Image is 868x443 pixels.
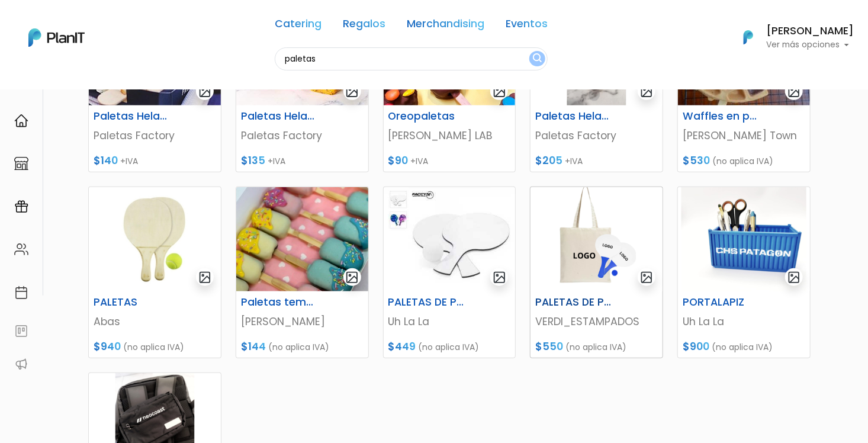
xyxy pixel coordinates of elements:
img: thumb_Dise%C3%B1o_sin_t%C3%ADtulo_-_2024-11-26T094043.889.png [531,187,663,291]
a: gallery-light PALETAS DE PING PONG Uh La La $449 (no aplica IVA) [383,187,516,358]
p: VERDI_ESTAMPADOS [535,314,658,329]
span: $940 [94,339,121,354]
span: +IVA [565,155,583,167]
span: (no aplica IVA) [565,341,626,353]
span: $205 [535,153,562,168]
h6: Waffles en paletas [676,110,767,123]
img: search_button-432b6d5273f82d61273b3651a40e1bd1b912527efae98b1b7a1b2c0702e16a8d.svg [533,53,542,65]
span: (no aplica IVA) [123,341,184,353]
h6: [PERSON_NAME] [766,26,854,37]
span: $550 [535,339,563,354]
p: Abas [94,314,216,329]
span: +IVA [411,155,429,167]
p: [PERSON_NAME] [241,314,364,329]
span: $530 [683,153,710,168]
p: [PERSON_NAME] LAB [388,128,511,143]
span: $144 [241,339,266,354]
a: Eventos [506,19,548,33]
img: gallery-light [198,85,212,98]
h6: Paletas Heladas con Topping [86,110,178,123]
img: gallery-light [345,85,359,98]
h6: Paletas Heladas personalizadas [528,110,619,123]
h6: Paletas Heladas Simple [234,110,325,123]
img: thumb_Captura_de_pantalla_2023-09-20_165141.jpg [89,187,221,291]
img: partners-52edf745621dab592f3b2c58e3bca9d71375a7ef29c3b500c9f145b62cc070d4.svg [14,357,28,371]
p: Paletas Factory [94,128,216,143]
img: campaigns-02234683943229c281be62815700db0a1741e53638e28bf9629b52c665b00959.svg [14,200,28,214]
p: Paletas Factory [535,128,658,143]
img: gallery-light [787,271,801,284]
img: gallery-light [493,271,506,284]
span: $900 [683,339,709,354]
img: gallery-light [198,271,212,284]
a: Catering [275,19,322,33]
h6: PALETAS [86,296,178,309]
img: marketplace-4ceaa7011d94191e9ded77b95e3339b90024bf715f7c57f8cf31f2d8c509eaba.svg [14,156,28,171]
p: [PERSON_NAME] Town [683,128,805,143]
span: +IVA [120,155,138,167]
span: (no aplica IVA) [268,341,329,353]
a: gallery-light Paletas tematicas [PERSON_NAME] $144 (no aplica IVA) [236,187,369,358]
p: Uh La La [388,314,511,329]
span: $449 [388,339,416,354]
img: PlanIt Logo [28,28,85,47]
img: gallery-light [787,85,801,98]
span: $140 [94,153,118,168]
span: $90 [388,153,409,168]
img: home-e721727adea9d79c4d83392d1f703f7f8bce08238fde08b1acbfd93340b81755.svg [14,114,28,128]
h6: Paletas tematicas [234,296,325,309]
p: Paletas Factory [241,128,364,143]
a: Regalos [343,19,385,33]
a: Merchandising [407,19,484,33]
button: PlanIt Logo [PERSON_NAME] Ver más opciones [728,22,854,53]
a: gallery-light PALETAS DE PLAYA VERDI_ESTAMPADOS $550 (no aplica IVA) [530,187,663,358]
img: people-662611757002400ad9ed0e3c099ab2801c6687ba6c219adb57efc949bc21e19d.svg [14,242,28,256]
a: gallery-light PALETAS Abas $940 (no aplica IVA) [88,187,221,358]
p: Uh La La [683,314,805,329]
img: calendar-87d922413cdce8b2cf7b7f5f62616a5cf9e4887200fb71536465627b3292af00.svg [14,285,28,300]
div: ¿Necesitás ayuda? [61,11,171,34]
img: gallery-light [493,85,506,98]
span: $135 [241,153,265,168]
h6: Oreopaletas [381,110,472,123]
h6: PALETAS DE PLAYA [528,296,619,309]
span: (no aplica IVA) [419,341,480,353]
span: (no aplica IVA) [712,341,773,353]
h6: PALETAS DE PING PONG [381,296,472,309]
a: gallery-light PORTALAPIZ Uh La La $900 (no aplica IVA) [677,187,811,358]
h6: PORTALAPIZ [676,296,767,309]
img: thumb_Dise%C3%B1o_sin_t%C3%ADtulo_-_2024-12-05T122611.300.png [678,187,810,291]
span: (no aplica IVA) [712,155,773,167]
img: PlanIt Logo [735,24,761,50]
p: Ver más opciones [766,41,854,49]
img: thumb_WhatsApp_Image_2024-02-27_at_11.24.02__1_.jpeg [236,187,368,291]
span: +IVA [268,155,285,167]
img: gallery-light [640,271,654,284]
img: thumb_WhatsApp_Image_2023-05-22_at_09.02.24.jpeg [384,187,516,291]
img: gallery-light [345,271,359,284]
img: feedback-78b5a0c8f98aac82b08bfc38622c3050aee476f2c9584af64705fc4e61158814.svg [14,324,28,338]
input: Buscá regalos, desayunos, y más [275,47,548,70]
img: gallery-light [640,85,654,98]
